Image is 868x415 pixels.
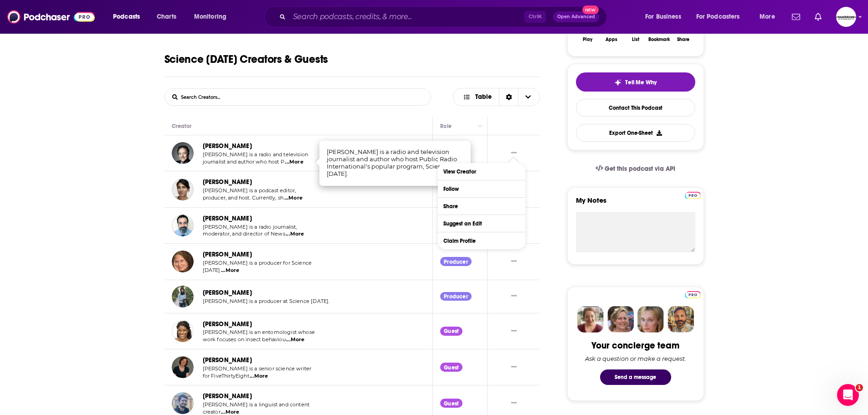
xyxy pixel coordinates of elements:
a: [PERSON_NAME] [203,320,252,328]
span: Charts [157,10,176,23]
span: work focuses on insect behaviou [203,336,286,343]
button: Show More Button [508,326,520,336]
div: Producer [440,292,471,301]
button: open menu [188,10,238,24]
span: for FiveThirtyEight [203,373,249,379]
a: Suggest an Edit [438,215,525,232]
span: [PERSON_NAME] is a linguist and content [203,401,310,408]
img: Maggie Koerth [172,356,194,378]
a: Get this podcast via API [588,158,683,180]
button: open menu [107,10,152,24]
div: Your concierge team [591,340,679,351]
div: Role [440,121,453,132]
img: Christie Taylor [172,251,194,272]
a: [PERSON_NAME] [203,356,252,364]
button: Show More Button [508,292,520,301]
img: tell me why sparkle [614,79,621,86]
span: 1 [856,384,863,391]
span: ...More [250,373,268,380]
span: Tell Me Why [625,79,657,86]
span: [PERSON_NAME] is a producer for Science [203,260,312,266]
button: Export One-Sheet [576,124,695,142]
span: Table [475,94,492,100]
span: ...More [286,336,304,343]
iframe: Intercom live chat [837,384,859,406]
a: Flora Lichtman [172,179,194,200]
span: [PERSON_NAME] is a radio and television [203,151,308,158]
div: Sort Direction [499,88,518,106]
a: [PERSON_NAME] [203,215,252,222]
input: Search podcasts, credits, & more... [289,10,524,24]
span: [PERSON_NAME] is an entomologist whose [203,329,315,335]
a: Charts [151,10,182,24]
button: Follow [438,180,525,197]
button: tell me why sparkleTell Me Why [576,72,695,92]
button: open menu [753,10,786,24]
div: Bookmark [648,37,670,42]
span: [PERSON_NAME] is a radio journalist, [203,224,297,230]
img: Podchaser - Follow, Share and Rate Podcasts [7,8,95,26]
h2: Choose View [453,88,540,106]
span: [PERSON_NAME] is a radio and television journalist and author who host Public Radio International... [327,148,457,177]
span: ...More [285,159,303,166]
a: [PERSON_NAME] [203,251,252,258]
a: Pro website [685,190,701,199]
span: [PERSON_NAME] is a senior science writer [203,365,312,372]
button: Show More Button [508,257,520,266]
button: open menu [639,10,693,24]
button: Show More Button [508,363,520,372]
div: Play [583,37,592,42]
img: Podchaser Pro [685,291,701,298]
span: For Podcasters [696,10,740,23]
div: Guest [440,363,462,372]
img: User Profile [836,7,856,27]
div: Apps [606,37,617,42]
img: Adam Aleksic [172,392,194,414]
div: Guest [440,327,462,336]
img: Sydney Profile [577,306,604,333]
span: [PERSON_NAME] is a producer at Science [DATE]. [203,298,330,304]
span: Podcasts [113,10,140,23]
a: Tanya Latty [172,320,194,342]
button: Claim Profile [438,232,525,249]
button: Show More Button [508,149,520,158]
img: Ira Flatow [172,142,194,164]
label: My Notes [576,196,695,212]
img: John Dankosky [172,215,194,236]
a: [PERSON_NAME] [203,392,252,400]
span: ...More [221,267,239,274]
button: Share [438,198,525,215]
span: Get this podcast via API [605,165,675,173]
img: Podchaser Pro [685,192,701,199]
img: Jules Profile [637,306,664,333]
div: List [632,37,639,42]
img: Jon Profile [668,306,694,333]
span: producer, and host. Currently, sh [203,195,284,201]
a: Show notifications dropdown [788,9,804,25]
a: Pro website [685,290,701,298]
a: Show notifications dropdown [811,9,825,25]
div: Search podcasts, credits, & more... [273,6,616,27]
a: [PERSON_NAME] [203,178,252,186]
div: Creator [172,121,192,132]
img: Alexa Lim [172,286,194,307]
span: Logged in as jvervelde [836,7,856,27]
button: Open AdvancedNew [553,11,599,22]
span: Open Advanced [557,15,595,19]
a: [PERSON_NAME] [203,142,252,150]
div: Share [677,37,689,42]
div: Producer [440,257,471,266]
button: Column Actions [474,121,485,132]
div: Ask a question or make a request. [585,355,686,362]
span: ...More [286,231,304,238]
span: journalist and author who host P [203,159,284,165]
span: For Business [645,10,681,23]
span: More [760,10,775,23]
h1: Science Friday Creators & Guests [164,52,328,66]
